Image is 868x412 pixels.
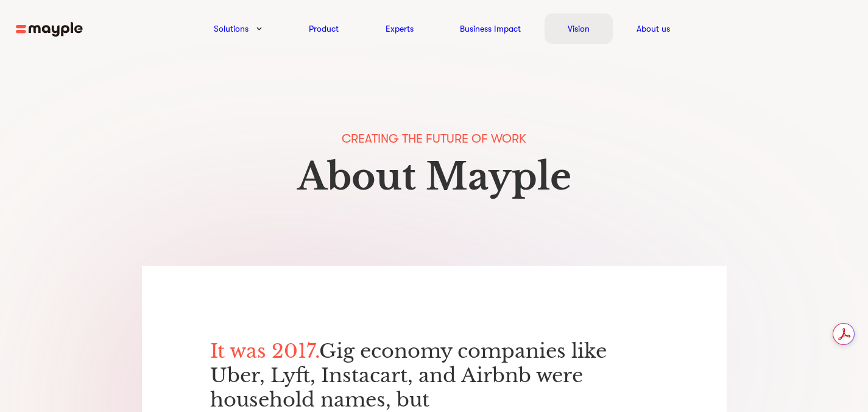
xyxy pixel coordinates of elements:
[460,21,521,36] a: Business Impact
[256,27,262,30] img: arrow-down
[637,21,670,36] a: About us
[214,21,249,36] a: Solutions
[309,21,339,36] a: Product
[568,21,590,36] a: Vision
[16,22,83,37] img: mayple-logo
[386,21,414,36] a: Experts
[210,339,319,363] span: It was 2017.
